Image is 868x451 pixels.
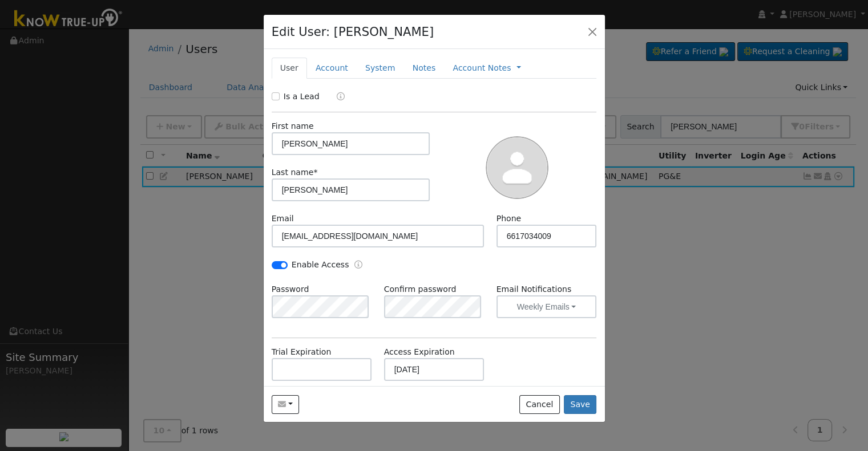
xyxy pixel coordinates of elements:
[284,91,320,103] label: Is a Lead
[357,58,404,79] a: System
[272,213,294,225] label: Email
[496,283,597,295] label: Email Notifications
[519,395,560,415] button: Cancel
[384,283,457,295] label: Confirm password
[272,166,318,178] label: Last name
[292,259,349,271] label: Enable Access
[272,23,434,41] h4: Edit User: [PERSON_NAME]
[272,283,309,295] label: Password
[403,58,444,79] a: Notes
[313,168,317,177] span: Required
[354,259,362,272] a: Enable Access
[272,395,300,415] button: mrbunbohue@yahoo.com
[453,62,511,74] a: Account Notes
[496,213,522,225] label: Phone
[307,58,357,79] a: Account
[496,295,597,318] button: Weekly Emails
[564,395,597,415] button: Save
[384,346,455,358] label: Access Expiration
[272,346,332,358] label: Trial Expiration
[328,91,345,104] a: Lead
[272,120,314,132] label: First name
[272,58,307,79] a: User
[272,92,280,100] input: Is a Lead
